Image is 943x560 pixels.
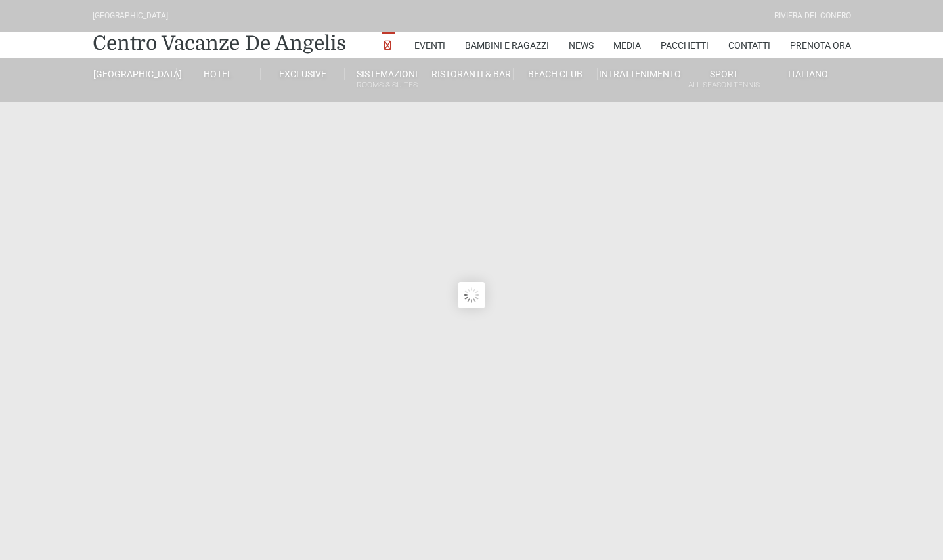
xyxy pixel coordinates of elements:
a: Italiano [766,68,850,80]
small: Rooms & Suites [345,79,428,91]
a: Eventi [414,32,445,58]
a: Ristoranti & Bar [429,68,514,80]
a: Media [613,32,641,58]
a: Intrattenimento [598,68,682,80]
a: Exclusive [261,68,345,80]
a: Prenota Ora [790,32,851,58]
a: Hotel [177,68,261,80]
div: Riviera Del Conero [774,10,851,22]
a: Pacchetti [661,32,709,58]
a: Bambini e Ragazzi [465,32,549,58]
a: Beach Club [514,68,598,80]
a: SportAll Season Tennis [682,68,766,92]
a: SistemazioniRooms & Suites [345,68,429,92]
small: All Season Tennis [682,79,766,91]
a: Centro Vacanze De Angelis [93,30,346,56]
a: Contatti [728,32,770,58]
a: News [569,32,594,58]
a: [GEOGRAPHIC_DATA] [93,68,177,80]
span: Italiano [788,69,828,79]
div: [GEOGRAPHIC_DATA] [93,10,168,22]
